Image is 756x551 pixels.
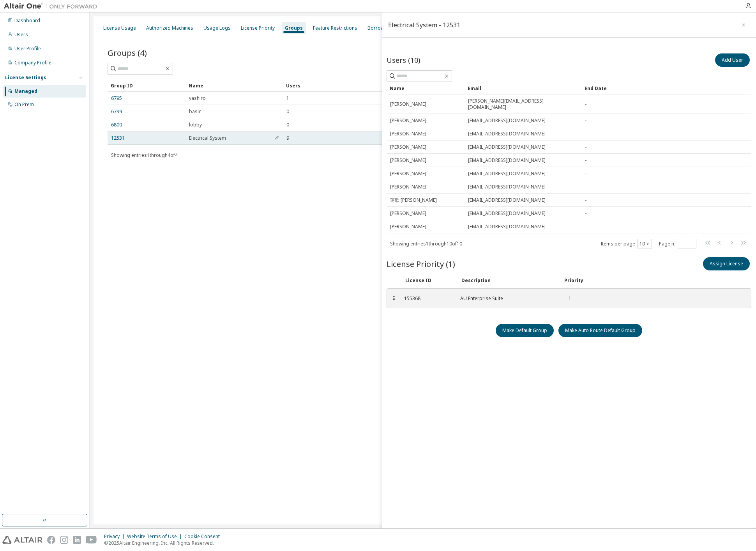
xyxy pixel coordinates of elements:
div: Authorized Machines [146,25,193,31]
div: Email [468,82,578,94]
div: Name [390,82,461,94]
img: instagram.svg [60,536,68,544]
div: Name [189,79,280,92]
span: [EMAIL_ADDRESS][DOMAIN_NAME] [468,157,546,164]
span: Showing entries 1 through 4 of 4 [111,152,178,158]
span: [PERSON_NAME][EMAIL_ADDRESS][DOMAIN_NAME] [468,98,578,110]
span: 9 [286,135,289,141]
span: - [585,184,586,190]
div: License Priority [241,25,275,31]
span: 蓮歌 [PERSON_NAME] [390,197,437,203]
img: Altair One [4,2,101,10]
span: [PERSON_NAME] [390,224,426,230]
div: Dashboard [14,18,40,24]
div: License Usage [103,25,136,31]
span: Items per page [601,239,652,249]
span: [EMAIL_ADDRESS][DOMAIN_NAME] [468,117,546,124]
div: Feature Restrictions [313,25,357,31]
span: 1 [286,95,289,101]
div: Usage Logs [203,25,231,31]
span: - [585,210,586,217]
span: yashiro [189,95,206,101]
span: [PERSON_NAME] [390,157,426,164]
div: ⠿ [392,295,396,302]
div: AU Enterprise Suite [460,295,554,302]
span: Showing entries 1 through 10 of 10 [390,240,462,247]
div: Groups [285,25,303,31]
span: [PERSON_NAME] [390,144,426,150]
span: Page n. [659,239,696,249]
span: 0 [286,108,289,115]
div: Users [286,79,716,92]
span: - [585,117,586,124]
img: altair_logo.svg [2,536,42,544]
button: Make Auto Route Default Group [558,324,642,337]
span: Electrical System [189,135,226,141]
div: Company Profile [14,60,51,66]
button: 10 [639,241,650,247]
span: - [585,197,586,203]
a: 6795 [111,95,122,101]
span: Users (10) [387,55,420,65]
span: - [585,171,586,177]
span: License Priority (1) [387,258,455,269]
span: [PERSON_NAME] [390,117,426,124]
span: [EMAIL_ADDRESS][DOMAIN_NAME] [468,197,546,203]
div: Privacy [104,533,127,540]
span: [EMAIL_ADDRESS][DOMAIN_NAME] [468,171,546,177]
div: User Profile [14,46,41,52]
a: 6800 [111,122,122,128]
div: 1 [563,295,571,302]
a: 6799 [111,108,122,115]
div: End Date [585,82,730,94]
div: Description [461,277,555,284]
span: - [585,157,586,164]
img: facebook.svg [47,536,55,544]
div: License ID [405,277,452,284]
span: [PERSON_NAME] [390,184,426,190]
span: - [585,224,586,230]
span: [EMAIL_ADDRESS][DOMAIN_NAME] [468,210,546,217]
div: 155368 [404,295,451,302]
div: Group ID [111,79,182,92]
span: [EMAIL_ADDRESS][DOMAIN_NAME] [468,184,546,190]
span: [PERSON_NAME] [390,171,426,177]
button: Make Default Group [496,324,554,337]
div: Cookie Consent [184,533,224,540]
img: youtube.svg [86,536,97,544]
span: Groups (4) [108,47,147,58]
span: [PERSON_NAME] [390,131,426,137]
div: Electrical System - 12531 [388,22,460,28]
div: Managed [14,88,37,94]
span: [PERSON_NAME] [390,210,426,217]
span: [EMAIL_ADDRESS][DOMAIN_NAME] [468,131,546,137]
span: - [585,101,586,107]
div: License Settings [5,75,46,81]
span: [PERSON_NAME] [390,101,426,107]
button: Assign License [703,257,750,270]
div: On Prem [14,101,34,108]
p: © 2025 Altair Engineering, Inc. All Rights Reserved. [104,540,224,546]
span: basic [189,108,201,115]
a: 12531 [111,135,125,141]
span: lobby [189,122,202,128]
div: Website Terms of Use [127,533,184,540]
img: linkedin.svg [73,536,81,544]
div: Priority [564,277,583,284]
span: [EMAIL_ADDRESS][DOMAIN_NAME] [468,224,546,230]
button: Add User [715,53,750,67]
div: Users [14,32,28,38]
span: - [585,131,586,137]
span: 0 [286,122,289,128]
span: [EMAIL_ADDRESS][DOMAIN_NAME] [468,144,546,150]
div: Borrow Settings [367,25,404,31]
span: - [585,144,586,150]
